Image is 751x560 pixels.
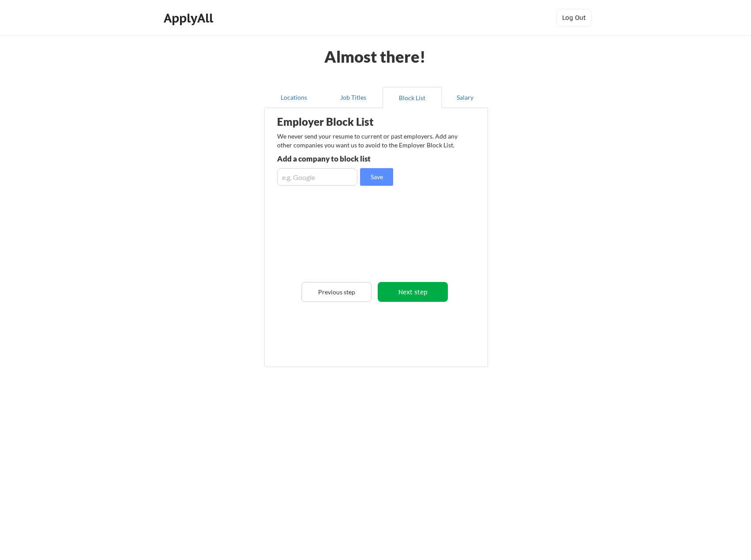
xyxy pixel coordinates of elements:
[442,87,488,108] button: Salary
[556,9,592,26] button: Log Out
[164,11,216,26] div: ApplyAll
[277,132,463,149] div: We never send your resume to current or past employers. Add any other companies you want us to av...
[277,117,416,127] div: Employer Block List
[314,49,437,64] div: Almost there!
[360,168,393,186] button: Save
[301,282,372,302] button: Previous step
[277,155,406,162] div: Add a company to block list
[264,87,323,108] button: Locations
[383,87,442,108] button: Block List
[378,282,448,302] button: Next step
[277,168,357,186] input: e.g. Google
[323,87,383,108] button: Job Titles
